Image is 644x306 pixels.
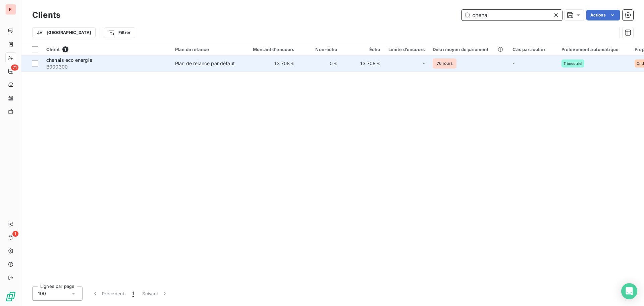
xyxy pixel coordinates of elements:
[513,60,515,66] span: -
[38,290,46,297] span: 100
[621,283,637,299] div: Open Intercom Messenger
[433,58,457,69] span: 76 jours
[341,55,384,72] td: 13 708 €
[303,47,337,52] div: Non-échu
[46,47,60,52] span: Client
[132,290,134,297] span: 1
[138,287,172,301] button: Suivant
[32,9,60,21] h3: Clients
[462,10,562,20] input: Rechercher
[388,47,425,52] div: Limite d’encours
[46,63,167,70] span: B000300
[513,47,553,52] div: Cas particulier
[433,47,504,52] div: Délai moyen de paiement
[46,57,92,63] span: chenais eco energie
[88,287,128,301] button: Précédent
[586,10,620,20] button: Actions
[175,47,237,52] div: Plan de relance
[104,27,135,38] button: Filtrer
[5,291,16,302] img: Logo LeanPay
[241,55,299,72] td: 13 708 €
[345,47,380,52] div: Échu
[299,55,341,72] td: 0 €
[245,47,294,52] div: Montant d'encours
[5,4,16,15] div: PI
[11,64,18,71] span: 71
[62,46,68,52] span: 1
[32,27,96,38] button: [GEOGRAPHIC_DATA]
[561,47,627,52] div: Prélèvement automatique
[175,60,235,67] div: Plan de relance par défaut
[563,61,583,65] span: Trimestriel
[12,231,18,237] span: 1
[128,287,138,301] button: 1
[423,60,425,67] span: -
